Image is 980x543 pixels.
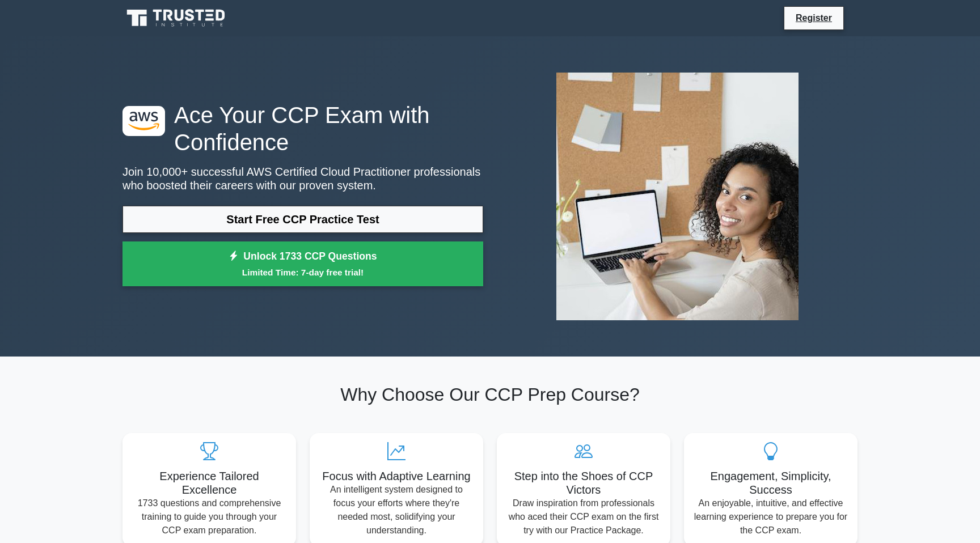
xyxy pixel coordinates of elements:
p: 1733 questions and comprehensive training to guide you through your CCP exam preparation. [132,497,287,537]
p: An enjoyable, intuitive, and effective learning experience to prepare you for the CCP exam. [693,497,848,537]
h2: Why Choose Our CCP Prep Course? [122,384,857,405]
a: Start Free CCP Practice Test [122,206,483,233]
h5: Experience Tailored Excellence [132,469,287,497]
small: Limited Time: 7-day free trial! [137,266,469,279]
p: Join 10,000+ successful AWS Certified Cloud Practitioner professionals who boosted their careers ... [122,165,483,192]
h5: Focus with Adaptive Learning [319,469,474,483]
a: Unlock 1733 CCP QuestionsLimited Time: 7-day free trial! [122,241,483,287]
a: Register [789,11,839,25]
h5: Engagement, Simplicity, Success [693,469,848,497]
h1: Ace Your CCP Exam with Confidence [122,101,483,156]
p: Draw inspiration from professionals who aced their CCP exam on the first try with our Practice Pa... [506,497,661,537]
h5: Step into the Shoes of CCP Victors [506,469,661,497]
p: An intelligent system designed to focus your efforts where they're needed most, solidifying your ... [319,483,474,537]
